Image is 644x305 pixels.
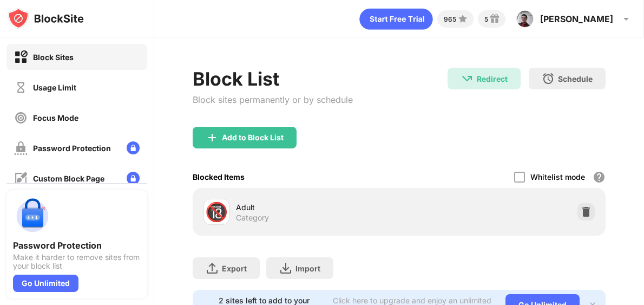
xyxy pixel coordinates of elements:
div: Block List [193,68,353,90]
img: logo-blocksite.svg [8,8,84,29]
div: Import [295,264,320,273]
div: Block Sites [33,53,74,62]
div: Add to Block List [222,133,284,142]
img: points-small.svg [456,12,469,25]
div: Export [222,264,247,273]
div: 965 [444,15,456,23]
img: focus-off.svg [14,111,28,125]
div: Go Unlimited [13,275,78,292]
div: Whitelist mode [530,172,585,181]
div: 🔞 [205,201,228,223]
div: Usage Limit [33,83,76,92]
div: Blocked Items [193,172,245,181]
div: Block sites permanently or by schedule [193,94,353,105]
img: password-protection-off.svg [14,141,28,155]
div: Schedule [558,74,593,83]
img: reward-small.svg [488,12,501,25]
img: time-usage-off.svg [14,81,28,94]
img: customize-block-page-off.svg [14,172,28,185]
img: push-password-protection.svg [13,197,52,236]
img: lock-menu.svg [127,141,140,154]
div: Focus Mode [33,113,78,122]
div: [PERSON_NAME] [540,14,613,24]
div: Adult [236,202,399,213]
div: Category [236,213,269,223]
div: Make it harder to remove sites from your block list [13,253,141,270]
div: 5 [484,15,488,23]
img: lock-menu.svg [127,172,140,185]
img: block-on.svg [14,50,28,64]
div: Password Protection [13,240,141,251]
img: AOh14Gjutl-5XIYAHFVSqDCFYW2HZNVAIB7cA2mo1kVmp28=s96-c [516,10,534,28]
div: animation [359,8,433,30]
div: Redirect [477,74,508,83]
div: Custom Block Page [33,174,104,183]
div: Password Protection [33,144,111,153]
